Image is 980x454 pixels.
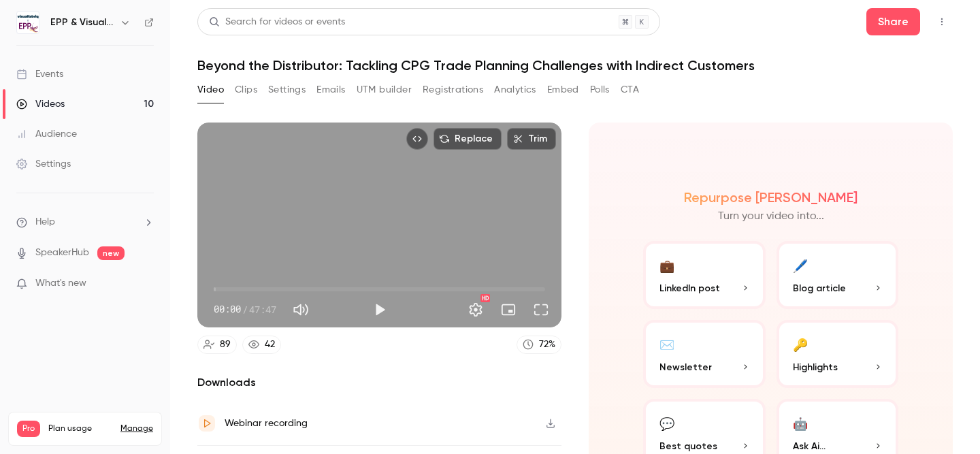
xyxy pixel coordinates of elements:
div: 🤖 [793,412,808,434]
div: Settings [16,157,71,171]
button: Registrations [423,79,483,101]
button: Settings [268,79,306,101]
div: HD [480,294,490,302]
button: Embed [547,79,579,101]
h1: Beyond the Distributor: Tackling CPG Trade Planning Challenges with Indirect Customers [197,57,953,74]
div: ✉️ [659,334,674,355]
img: EPP & Visualfabriq [17,12,39,33]
span: 00:00 [214,302,241,317]
button: CTA [621,79,639,101]
button: 💼LinkedIn post [643,241,766,309]
div: 00:00 [214,302,276,317]
button: Turn on miniplayer [495,296,522,323]
div: 42 [265,338,275,352]
button: Play [366,296,393,323]
iframe: Noticeable Trigger [137,278,154,290]
span: LinkedIn post [659,281,720,295]
div: 🖊️ [793,255,808,276]
button: Polls [590,79,610,101]
div: Videos [16,97,65,111]
div: 🔑 [793,334,808,355]
span: new [97,246,125,260]
button: Top Bar Actions [931,11,953,33]
a: Manage [120,423,153,434]
button: Embed video [406,128,428,150]
span: Newsletter [659,360,712,374]
a: 72% [517,336,561,354]
button: Emails [316,79,345,101]
button: Trim [507,128,556,150]
div: Search for videos or events [209,15,345,29]
div: 89 [220,338,231,352]
span: Highlights [793,360,838,374]
div: Events [16,67,63,81]
button: Replace [434,128,502,150]
h2: Downloads [197,374,561,391]
button: UTM builder [357,79,412,101]
button: Clips [235,79,257,101]
button: Mute [287,296,314,323]
span: Best quotes [659,439,717,453]
div: Audience [16,127,77,141]
span: Plan usage [48,423,112,434]
a: 89 [197,336,237,354]
span: What's new [35,276,86,291]
div: 72 % [539,338,555,352]
p: Turn your video into... [718,208,824,225]
div: 💼 [659,255,674,276]
a: 42 [242,336,281,354]
span: 47:47 [249,302,276,317]
div: 💬 [659,412,674,434]
div: Webinar recording [225,415,308,432]
h2: Repurpose [PERSON_NAME] [684,189,857,206]
button: Video [197,79,224,101]
li: help-dropdown-opener [16,215,154,229]
span: Pro [17,421,40,437]
h6: EPP & Visualfabriq [50,16,114,29]
button: Analytics [494,79,536,101]
button: 🖊️Blog article [777,241,899,309]
span: / [242,302,248,317]
button: 🔑Highlights [777,320,899,388]
span: Help [35,215,55,229]
button: ✉️Newsletter [643,320,766,388]
button: Settings [462,296,489,323]
span: Ask Ai... [793,439,826,453]
button: Full screen [527,296,555,323]
a: SpeakerHub [35,246,89,260]
span: Blog article [793,281,846,295]
button: Share [866,8,920,35]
